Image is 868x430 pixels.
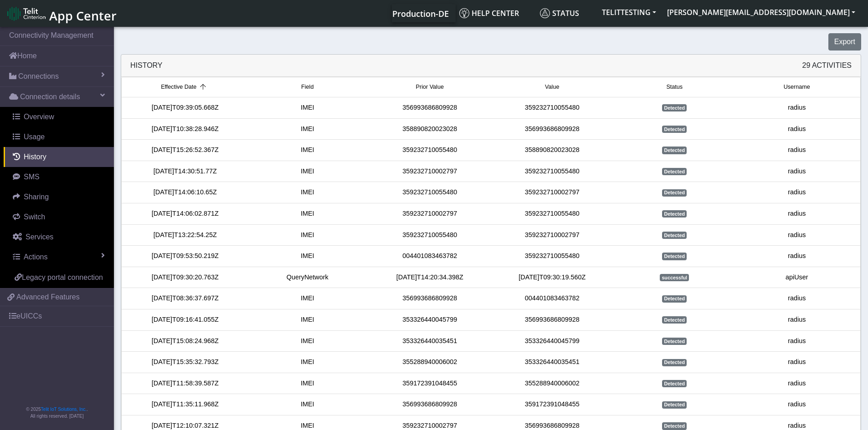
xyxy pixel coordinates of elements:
[369,124,491,134] div: 358890820023028
[392,4,448,22] a: Your current platform instance
[26,233,53,241] span: Services
[369,209,491,219] div: 359232710002797
[736,251,858,261] div: radius
[4,227,114,247] a: Services
[736,293,858,304] div: radius
[596,4,662,20] button: TELITTESTING
[662,168,687,175] span: Detected
[247,400,369,410] div: IMEI
[736,167,858,177] div: radius
[24,213,45,221] span: Switch
[491,209,614,219] div: 359232710055480
[247,230,369,240] div: IMEI
[124,230,247,240] div: [DATE]T13:22:54.25Z
[662,189,687,197] span: Detected
[545,83,559,91] span: Value
[369,145,491,155] div: 359232710055480
[24,113,54,121] span: Overview
[24,133,45,141] span: Usage
[247,379,369,389] div: IMEI
[369,273,491,283] div: [DATE]T14:20:34.398Z
[124,103,247,113] div: [DATE]T09:39:05.668Z
[247,251,369,261] div: IMEI
[736,209,858,219] div: radius
[121,55,861,77] div: History
[662,380,687,387] span: Detected
[247,187,369,197] div: IMEI
[124,315,247,325] div: [DATE]T09:16:41.055Z
[662,401,687,409] span: Detected
[7,4,115,23] a: App Center
[4,207,114,227] a: Switch
[459,8,519,18] span: Help center
[491,400,614,410] div: 359172391048455
[22,273,103,281] span: Legacy portal connection
[124,400,247,410] div: [DATE]T11:35:11.968Z
[736,145,858,155] div: radius
[4,127,114,147] a: Usage
[662,253,687,260] span: Detected
[124,293,247,304] div: [DATE]T08:36:37.697Z
[666,83,683,91] span: Status
[736,103,858,113] div: radius
[416,83,444,91] span: Prior Value
[459,8,469,18] img: knowledge.svg
[247,167,369,177] div: IMEI
[662,422,687,430] span: Detected
[247,293,369,304] div: IMEI
[124,209,247,219] div: [DATE]T14:06:02.871Z
[456,4,536,22] a: Help center
[736,230,858,240] div: radius
[736,315,858,325] div: radius
[247,103,369,113] div: IMEI
[4,187,114,207] a: Sharing
[124,145,247,155] div: [DATE]T15:26:52.367Z
[247,145,369,155] div: IMEI
[736,400,858,410] div: radius
[491,336,614,346] div: 353326440045799
[16,292,80,303] span: Advanced Features
[247,209,369,219] div: IMEI
[491,273,614,283] div: [DATE]T09:30:19.560Z
[7,6,46,21] img: logo-telit-cinterion-gw-new.png
[802,60,852,71] span: 29 Activities
[369,379,491,389] div: 359172391048455
[491,251,614,261] div: 359232710055480
[736,273,858,283] div: apiUser
[369,167,491,177] div: 359232710002797
[736,336,858,346] div: radius
[24,153,46,161] span: History
[491,315,614,325] div: 356993686809928
[736,379,858,389] div: radius
[491,357,614,367] div: 353326440035451
[369,357,491,367] div: 355288940006002
[369,251,491,261] div: 004401083463782
[662,104,687,111] span: Detected
[784,83,810,91] span: Username
[392,8,449,19] span: Production-DE
[662,359,687,366] span: Detected
[491,379,614,389] div: 355288940006002
[491,145,614,155] div: 358890820023028
[662,126,687,133] span: Detected
[662,147,687,154] span: Detected
[662,295,687,303] span: Detected
[49,7,117,24] span: App Center
[540,8,550,18] img: status.svg
[161,83,196,91] span: Effective Date
[662,232,687,239] span: Detected
[247,357,369,367] div: IMEI
[660,274,689,281] span: successful
[369,315,491,325] div: 353326440045799
[124,187,247,197] div: [DATE]T14:06:10.65Z
[124,124,247,134] div: [DATE]T10:38:28.946Z
[124,336,247,346] div: [DATE]T15:08:24.968Z
[491,103,614,113] div: 359232710055480
[18,71,59,82] span: Connections
[491,124,614,134] div: 356993686809928
[124,379,247,389] div: [DATE]T11:58:39.587Z
[24,253,47,261] span: Actions
[662,4,861,20] button: [PERSON_NAME][EMAIL_ADDRESS][DOMAIN_NAME]
[41,407,87,412] a: Telit IoT Solutions, Inc.
[247,124,369,134] div: IMEI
